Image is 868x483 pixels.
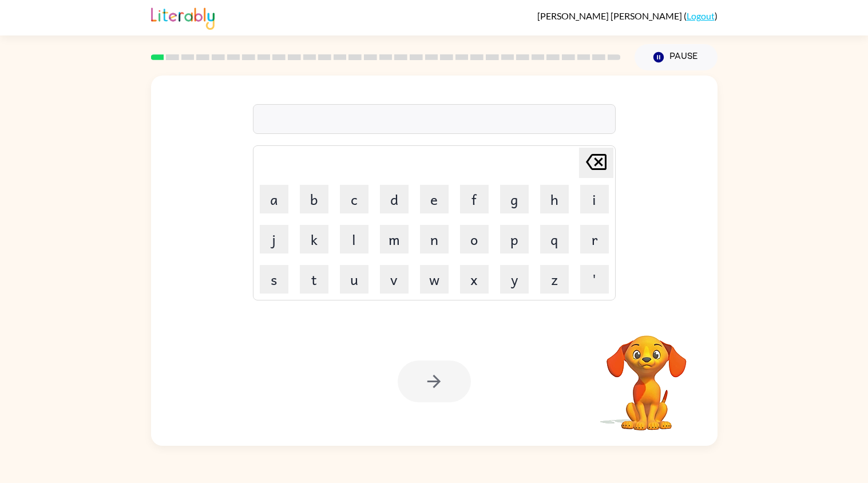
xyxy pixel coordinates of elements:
[500,225,529,254] button: p
[540,265,569,294] button: z
[300,225,328,254] button: k
[300,185,328,213] button: b
[540,185,569,213] button: h
[260,185,288,213] button: a
[460,185,489,213] button: f
[635,44,718,70] button: Pause
[500,185,529,213] button: g
[537,10,718,21] div: ( )
[260,265,288,294] button: s
[420,225,449,254] button: n
[340,265,368,294] button: u
[340,185,368,213] button: c
[340,225,368,254] button: l
[500,265,529,294] button: y
[540,225,569,254] button: q
[380,225,409,254] button: m
[687,10,715,21] a: Logout
[380,265,409,294] button: v
[151,5,215,30] img: Literably
[580,225,609,254] button: r
[460,225,489,254] button: o
[580,265,609,294] button: '
[420,265,449,294] button: w
[380,185,409,213] button: d
[580,185,609,213] button: i
[420,185,449,213] button: e
[460,265,489,294] button: x
[260,225,288,254] button: j
[589,318,704,432] video: Your browser must support playing .mp4 files to use Literably. Please try using another browser.
[537,10,684,21] span: [PERSON_NAME] [PERSON_NAME]
[300,265,328,294] button: t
